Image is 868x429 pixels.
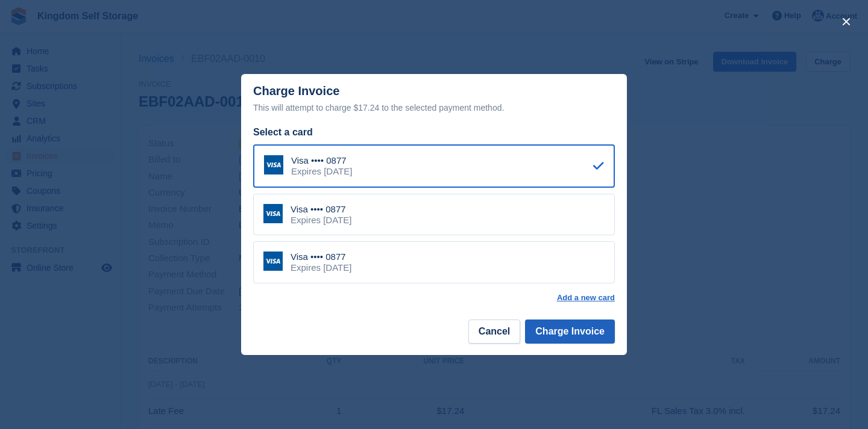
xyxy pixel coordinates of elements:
[253,84,615,115] div: Charge Invoice
[291,204,351,215] div: Visa •••• 0877
[253,125,615,140] div: Select a card
[263,204,283,223] img: Visa Logo
[264,155,283,174] img: Visa Logo
[837,12,856,31] button: close
[291,166,352,177] div: Expires [DATE]
[291,215,351,226] div: Expires [DATE]
[253,100,615,115] div: This will attempt to charge $17.24 to the selected payment method.
[291,252,351,262] div: Visa •••• 0877
[291,262,351,273] div: Expires [DATE]
[468,319,520,344] button: Cancel
[291,155,352,166] div: Visa •••• 0877
[263,252,283,271] img: Visa Logo
[557,293,615,303] a: Add a new card
[525,319,615,344] button: Charge Invoice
